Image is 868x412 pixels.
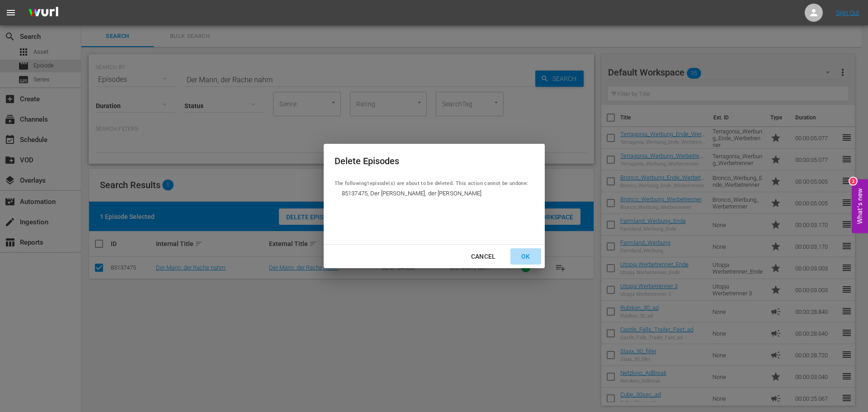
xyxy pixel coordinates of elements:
[22,2,65,24] img: ans4CAIJ8jUAAAAAAAAAAAAAAAAAAAAAAAAgQb4GAAAAAAAAAAAAAAAAAAAAAAAAJMjXAAAAAAAAAAAAAAAAAAAAAAAAgAT5G...
[849,177,857,185] div: 2
[460,248,507,265] button: Cancel
[510,248,541,265] button: OK
[836,9,859,16] a: Sign Out
[335,155,528,168] div: Delete Episodes
[464,251,503,262] div: Cancel
[5,7,16,18] span: menu
[335,180,528,188] p: The following 1 episode(s) are about to be deleted. This action cannot be undone:
[514,251,538,262] div: OK
[342,189,490,198] span: 85137475, Der [PERSON_NAME], der [PERSON_NAME]
[852,179,868,233] button: Open Feedback Widget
